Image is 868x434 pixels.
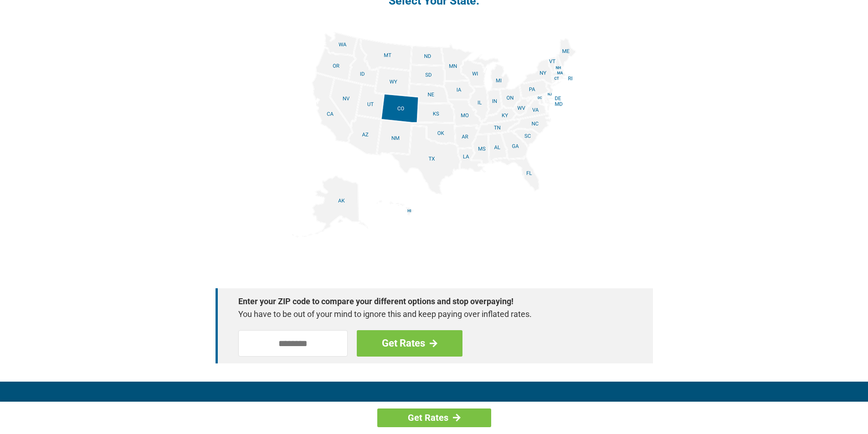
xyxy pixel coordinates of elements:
strong: Enter your ZIP code to compare your different options and stop overpaying! [238,295,621,308]
a: Get Rates [377,408,491,427]
a: Get Rates [357,330,462,357]
p: You have to be out of your mind to ignore this and keep paying over inflated rates. [238,308,621,321]
img: states [292,32,576,237]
